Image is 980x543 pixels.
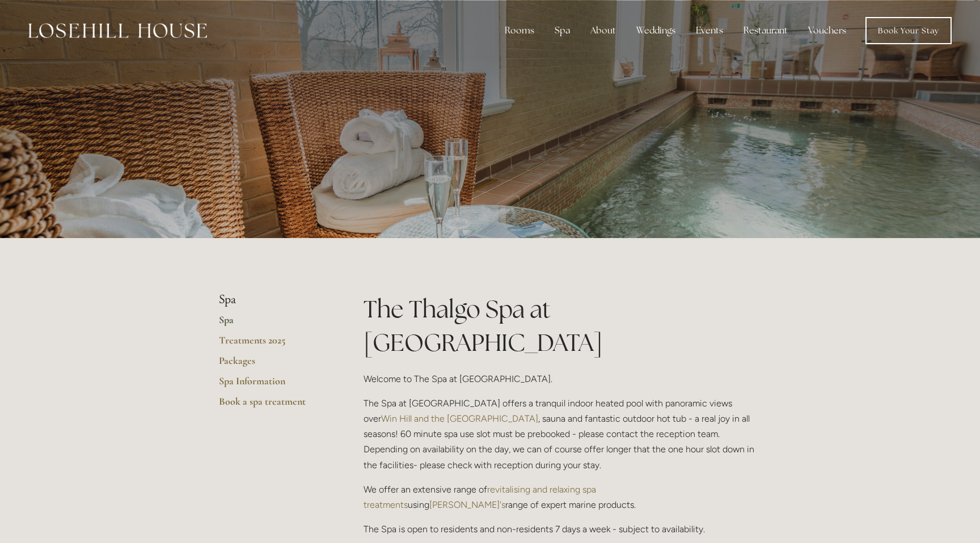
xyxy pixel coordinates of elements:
[734,19,797,42] div: Restaurant
[219,354,327,375] a: Packages
[219,395,327,415] a: Book a spa treatment
[364,482,761,512] p: We offer an extensive range of using range of expert marine products.
[799,19,855,42] a: Vouchers
[496,19,543,42] div: Rooms
[219,292,327,307] li: Spa
[581,19,625,42] div: About
[28,23,207,38] img: Losehill House
[219,375,327,395] a: Spa Information
[546,19,579,42] div: Spa
[429,499,505,510] a: [PERSON_NAME]'s
[364,371,761,387] p: Welcome to The Spa at [GEOGRAPHIC_DATA].
[364,396,761,473] p: The Spa at [GEOGRAPHIC_DATA] offers a tranquil indoor heated pool with panoramic views over , sau...
[219,334,327,354] a: Treatments 2025
[627,19,685,42] div: Weddings
[865,17,952,44] a: Book Your Stay
[364,292,761,359] h1: The Thalgo Spa at [GEOGRAPHIC_DATA]
[687,19,732,42] div: Events
[219,313,327,334] a: Spa
[381,413,538,424] a: Win Hill and the [GEOGRAPHIC_DATA]
[364,521,761,537] p: The Spa is open to residents and non-residents 7 days a week - subject to availability.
